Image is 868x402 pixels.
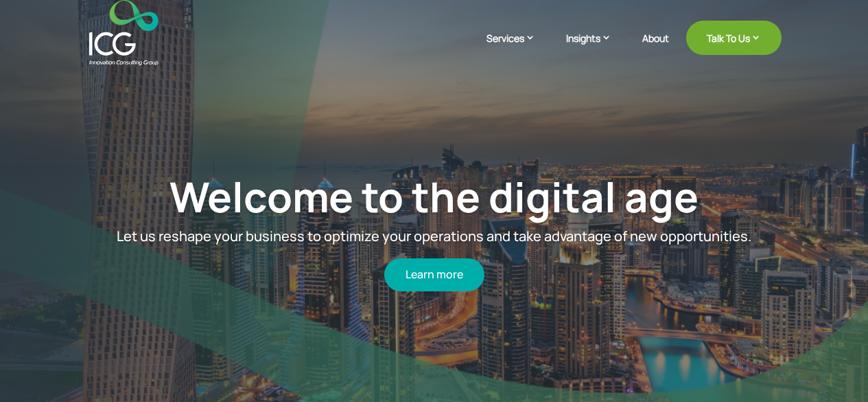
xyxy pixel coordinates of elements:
[169,168,699,225] a: Welcome to the digital age
[642,33,669,65] a: About
[686,21,782,55] a: Talk To Us
[566,31,625,65] a: Insights
[799,336,868,402] iframe: Chat Widget
[486,31,549,65] a: Services
[117,227,751,245] span: Let us reshape your business to optimize your operations and take advantage of new opportunities.
[384,258,484,291] a: Learn more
